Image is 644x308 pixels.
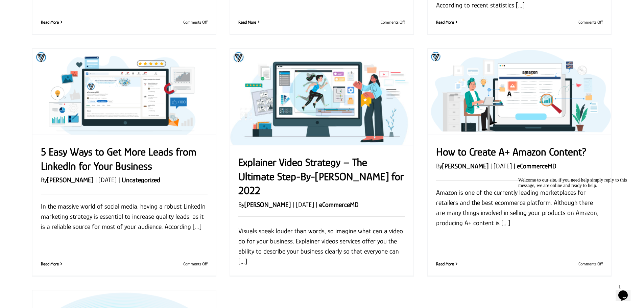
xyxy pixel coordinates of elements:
a: Explainer Video Strategy – The Ultimate Step-By-Step Guide for 2022 [230,49,413,145]
a: More on How to Create A+ Amazon Content? [436,261,454,266]
a: Explainer Video Strategy – The Ultimate Step-By-[PERSON_NAME] for 2022 [238,156,404,196]
span: | [512,162,517,170]
a: eCommerceMD [517,162,556,170]
p: Visuals speak louder than words, so imagine what can a video do for your business. Explainer vide... [238,226,405,266]
a: More on Why YouTube Marketing Must Be Part of Your 2022 Plan? [41,20,59,25]
p: By [41,175,208,185]
a: More on Explainer Video Strategy – The Ultimate Step-By-Step Guide for 2022 [238,276,256,281]
a: Uncategorized [122,176,160,184]
span: [DATE] [494,162,512,170]
a: How to Create A+ Amazon Content? [428,49,611,135]
p: In the massive world of social media, having a robust LinkedIn marketing strategy is essential to... [41,201,208,232]
span: Comments Off [183,20,208,25]
a: How to Create A+ Amazon Content? [436,146,587,158]
a: 5 Easy Ways to Get More Leads from LinkedIn for Your Business [32,49,216,135]
span: [DATE] [98,176,117,184]
span: | [488,162,494,170]
p: By [436,161,603,171]
span: [DATE] [296,201,314,208]
a: More on 5 Easy Ways to Get More Leads from LinkedIn for Your Business [41,261,59,266]
a: More on Why Do 95% of eCommerce Stores Fail? [436,20,454,25]
span: | [314,201,319,208]
iframe: chat widget [616,281,637,301]
span: Comments Off [381,20,405,25]
span: Comments Off [578,20,603,25]
span: | [291,201,296,208]
a: More on How to Create a Blog? The Complete Guide [238,20,256,25]
a: 5 Easy Ways to Get More Leads from LinkedIn for Your Business [41,146,196,172]
span: | [93,176,98,184]
div: Welcome to our site, if you need help simply reply to this message, we are online and ready to help. [3,3,124,14]
p: Amazon is one of the currently leading marketplaces for retailers and the best ecommerce platform... [436,187,603,228]
span: | [117,176,122,184]
iframe: chat widget [516,175,637,278]
a: [PERSON_NAME] [244,201,291,208]
span: Welcome to our site, if you need help simply reply to this message, we are online and ready to help. [3,3,112,13]
span: Comments Off [183,261,208,266]
a: [PERSON_NAME] [47,176,93,184]
a: eCommerceMD [319,201,359,208]
p: By [238,199,405,210]
a: [PERSON_NAME] [442,162,488,170]
span: Comments Off [381,276,405,281]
